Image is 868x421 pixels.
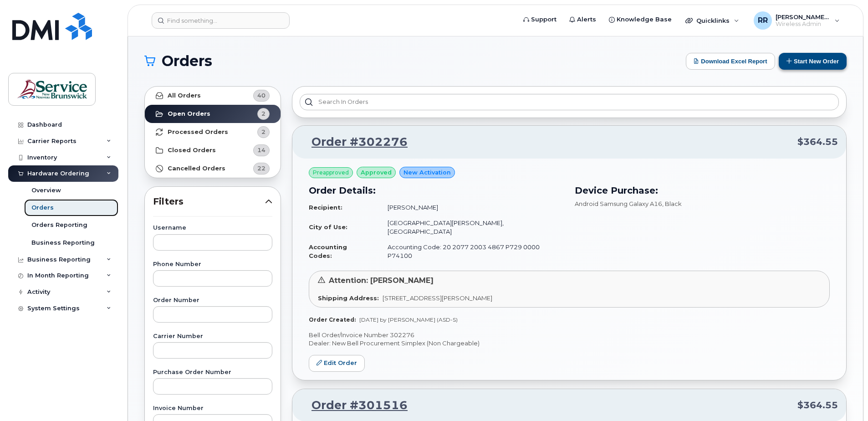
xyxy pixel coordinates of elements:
[309,331,830,339] p: Bell Order/Invoice Number 302276
[261,109,266,118] span: 2
[575,200,662,207] span: Android Samsung Galaxy A16
[153,406,272,411] label: Invoice Number
[779,53,847,70] button: Start New Order
[261,128,266,136] span: 2
[359,316,458,323] span: [DATE] by [PERSON_NAME] (ASD-S)
[686,53,775,70] button: Download Excel Report
[797,135,838,149] span: $364.55
[168,147,216,154] strong: Closed Orders
[309,204,342,211] strong: Recipient:
[168,165,225,172] strong: Cancelled Orders
[313,169,349,177] span: Preapproved
[379,239,564,263] td: Accounting Code: 20 2077 2003 4867 P729 0000 P74100
[309,316,356,323] strong: Order Created:
[153,370,272,375] label: Purchase Order Number
[168,92,201,99] strong: All Orders
[575,184,830,197] h3: Device Purchase:
[145,159,281,178] a: Cancelled Orders22
[145,105,281,123] a: Open Orders2
[168,128,228,136] strong: Processed Orders
[309,243,347,259] strong: Accounting Codes:
[145,87,281,105] a: All Orders40
[168,110,210,118] strong: Open Orders
[301,397,408,414] a: Order #301516
[153,298,272,303] label: Order Number
[383,294,492,302] span: [STREET_ADDRESS][PERSON_NAME]
[361,168,392,177] span: approved
[162,54,212,68] span: Orders
[257,146,266,154] span: 14
[379,200,564,216] td: [PERSON_NAME]
[145,123,281,141] a: Processed Orders2
[153,262,272,267] label: Phone Number
[257,91,266,100] span: 40
[300,94,839,110] input: Search in orders
[153,225,272,231] label: Username
[309,184,564,197] h3: Order Details:
[379,215,564,239] td: [GEOGRAPHIC_DATA][PERSON_NAME], [GEOGRAPHIC_DATA]
[257,164,266,173] span: 22
[318,294,379,302] strong: Shipping Address:
[309,355,365,372] a: Edit Order
[153,195,265,208] span: Filters
[309,339,830,348] p: Dealer: New Bell Procurement Simplex (Non Chargeable)
[301,134,408,150] a: Order #302276
[145,141,281,159] a: Closed Orders14
[797,399,838,412] span: $364.55
[329,276,434,285] span: Attention: [PERSON_NAME]
[309,223,347,231] strong: City of Use:
[403,168,451,177] span: New Activation
[153,334,272,339] label: Carrier Number
[662,200,682,207] span: , Black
